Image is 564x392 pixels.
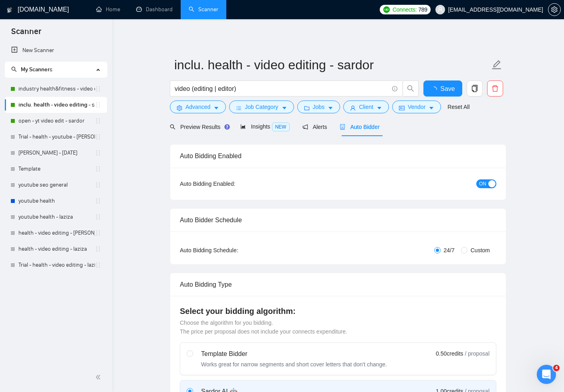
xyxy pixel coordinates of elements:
li: New Scanner [5,42,107,58]
a: Trial - health - youtube - [PERSON_NAME] [18,129,95,145]
span: 789 [418,5,427,14]
li: Template [5,161,107,177]
a: dashboardDashboard [136,6,173,13]
span: user [350,105,356,111]
div: Tooltip anchor [224,123,231,131]
span: NEW [272,123,290,131]
button: settingAdvancedcaret-down [170,101,226,113]
button: copy [467,80,483,96]
span: holder [95,134,101,140]
span: holder [95,214,101,220]
span: idcard [399,105,405,111]
span: bars [236,105,242,111]
a: open - yt video edit - sardor [18,113,95,129]
a: inclu. health - video editing - sardor [18,97,95,113]
button: Save [423,80,462,96]
a: youtube health - laziza [18,209,95,225]
span: loading [431,86,440,93]
a: Reset All [447,103,469,111]
span: copy [467,85,482,92]
span: Connects: [393,5,417,14]
div: Auto Bidder Schedule [180,209,496,231]
li: inclu. health - video editing - sardor [5,97,107,113]
span: setting [177,105,182,111]
span: Advanced [185,103,210,111]
img: upwork-logo.png [383,6,390,13]
span: robot [340,124,345,130]
span: Auto Bidder [340,124,379,130]
div: Auto Bidding Enabled [180,145,496,167]
span: info-circle [392,86,397,91]
iframe: Intercom live chat [537,365,556,384]
button: barsJob Categorycaret-down [229,101,294,113]
li: youtube seo general [5,177,107,193]
span: search [170,124,175,130]
span: Custom [467,246,493,255]
button: folderJobscaret-down [297,101,340,113]
span: area-chart [240,124,246,129]
span: holder [95,182,101,188]
span: holder [95,118,101,124]
span: Jobs [313,103,325,111]
h4: Select your bidding algorithm: [180,306,496,317]
span: Insights [240,123,289,130]
li: Trial - health - youtube - sardor [5,129,107,145]
span: holder [95,102,101,108]
span: holder [95,246,101,252]
li: Alex - Aug 19 [5,145,107,161]
li: health - video editing - laziza [5,241,107,257]
span: 0.50 credits [436,349,463,358]
span: holder [95,230,101,236]
a: [PERSON_NAME] - [DATE] [18,145,95,161]
span: Vendor [408,103,425,111]
span: notification [302,124,308,130]
div: Auto Bidding Enabled: [180,179,285,188]
button: search [403,80,419,96]
span: double-left [95,373,103,381]
span: caret-down [377,105,382,111]
input: Scanner name... [174,55,490,75]
span: user [437,7,443,12]
img: logo [7,4,12,16]
div: Auto Bidding Schedule: [180,246,285,255]
li: youtube health [5,193,107,209]
span: setting [548,6,560,13]
span: Scanner [5,26,48,42]
button: delete [487,80,503,96]
button: userClientcaret-down [343,101,389,113]
a: searchScanner [189,6,218,13]
span: / proposal [465,350,489,358]
a: health - video editing - laziza [18,241,95,257]
a: setting [548,6,561,13]
a: industry health&fitness - video editing - sardor [18,81,95,97]
span: caret-down [328,105,333,111]
a: youtube health [18,193,95,209]
li: youtube health - laziza [5,209,107,225]
span: holder [95,86,101,92]
span: My Scanners [11,66,52,73]
span: holder [95,166,101,172]
button: setting [548,3,561,16]
span: Preview Results [170,124,228,130]
span: 4 [553,365,560,371]
span: 24/7 [441,246,458,255]
a: homeHome [96,6,120,13]
span: search [11,66,17,72]
span: holder [95,262,101,268]
span: My Scanners [21,66,52,73]
span: search [403,85,418,92]
a: youtube seo general [18,177,95,193]
span: Client [359,103,373,111]
li: Trial - health - video editing - laziza [5,257,107,273]
button: idcardVendorcaret-down [392,101,441,113]
a: Template [18,161,95,177]
div: Auto Bidding Type [180,273,496,296]
div: Template Bidder [201,349,387,359]
a: Trial - health - video editing - laziza [18,257,95,273]
a: New Scanner [11,42,101,58]
span: ON [479,179,486,188]
span: Choose the algorithm for you bidding. The price per proposal does not include your connects expen... [180,320,347,335]
span: Save [440,84,455,94]
span: caret-down [282,105,287,111]
span: Alerts [302,124,327,130]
